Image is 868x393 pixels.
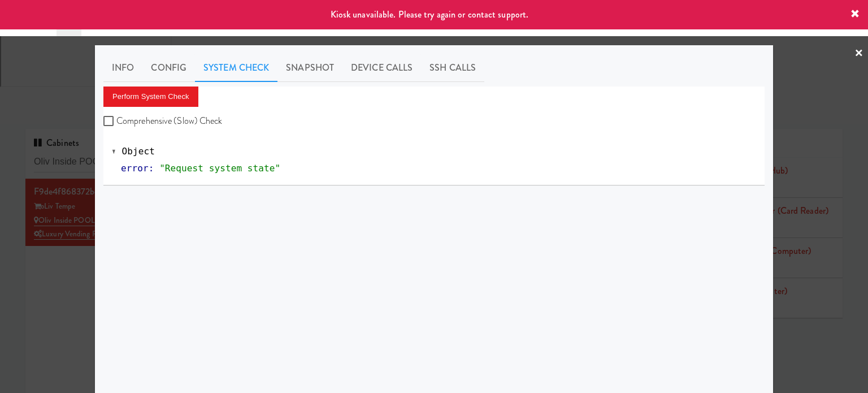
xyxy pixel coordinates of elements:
[195,54,277,82] a: System Check
[103,117,116,126] input: Comprehensive (Slow) Check
[159,163,280,174] span: "Request system state"
[142,54,195,82] a: Config
[122,146,155,157] span: Object
[103,54,142,82] a: Info
[149,163,154,174] span: :
[121,163,149,174] span: error
[421,54,484,82] a: SSH Calls
[103,113,223,129] label: Comprehensive (Slow) Check
[277,54,342,82] a: Snapshot
[342,54,421,82] a: Device Calls
[331,8,529,21] span: Kiosk unavailable. Please try again or contact support.
[854,36,863,71] a: ×
[103,87,198,107] button: Perform System Check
